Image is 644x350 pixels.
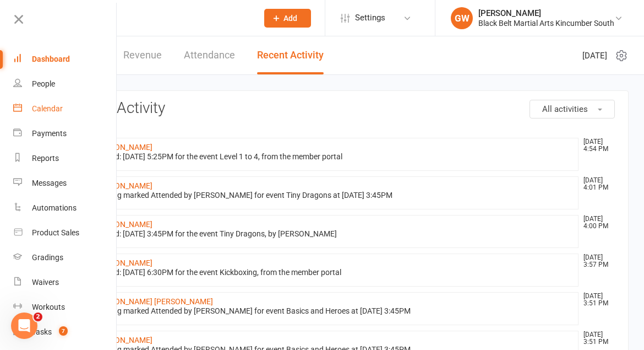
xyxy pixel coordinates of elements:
[32,228,79,237] div: Product Sales
[94,259,152,267] a: [PERSON_NAME]
[578,177,614,191] time: [DATE] 4:01 PM
[478,8,614,18] div: [PERSON_NAME]
[94,220,152,229] a: [PERSON_NAME]
[578,216,614,230] time: [DATE] 4:00 PM
[478,18,614,28] div: Black Belt Martial Arts Kincumber South
[32,253,63,262] div: Gradings
[67,100,615,117] h3: Recent Activity
[94,336,152,344] a: [PERSON_NAME]
[13,121,117,146] a: Payments
[32,154,59,163] div: Reports
[257,36,324,74] a: Recent Activity
[355,6,385,30] span: Settings
[13,171,117,196] a: Messages
[32,203,77,212] div: Automations
[94,152,574,161] div: Booked: [DATE] 5:25PM for the event Level 1 to 4, from the member portal
[184,36,235,74] a: Attendance
[94,191,574,200] div: Booking marked Attended by [PERSON_NAME] for event Tiny Dragons at [DATE] 3:45PM
[13,245,117,270] a: Gradings
[582,49,607,62] span: [DATE]
[123,36,162,74] a: Revenue
[32,104,63,113] div: Calendar
[13,146,117,171] a: Reports
[13,47,117,72] a: Dashboard
[578,138,614,153] time: [DATE] 4:54 PM
[530,100,615,119] button: All activities
[32,303,65,311] div: Workouts
[13,196,117,220] a: Automations
[13,320,117,344] a: Tasks 7
[94,306,574,316] div: Booking marked Attended by [PERSON_NAME] for event Basics and Heroes at [DATE] 3:45PM
[65,10,250,26] input: Search...
[578,331,614,346] time: [DATE] 3:51 PM
[13,72,117,96] a: People
[94,297,213,306] a: [PERSON_NAME] [PERSON_NAME]
[32,327,52,336] div: Tasks
[283,14,297,23] span: Add
[59,326,68,336] span: 7
[94,181,152,190] a: [PERSON_NAME]
[32,129,67,138] div: Payments
[32,179,67,187] div: Messages
[578,293,614,307] time: [DATE] 3:51 PM
[264,9,311,28] button: Add
[94,143,152,152] a: [PERSON_NAME]
[13,295,117,320] a: Workouts
[578,254,614,268] time: [DATE] 3:57 PM
[32,55,70,63] div: Dashboard
[32,278,59,287] div: Waivers
[34,313,42,321] span: 2
[542,104,588,114] span: All activities
[11,313,37,339] iframe: Intercom live chat
[94,268,574,277] div: Booked: [DATE] 6:30PM for the event Kickboxing, from the member portal
[451,7,473,29] div: GW
[13,96,117,121] a: Calendar
[32,79,55,88] div: People
[13,270,117,295] a: Waivers
[94,229,574,239] div: Booked: [DATE] 3:45PM for the event Tiny Dragons, by [PERSON_NAME]
[13,220,117,245] a: Product Sales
